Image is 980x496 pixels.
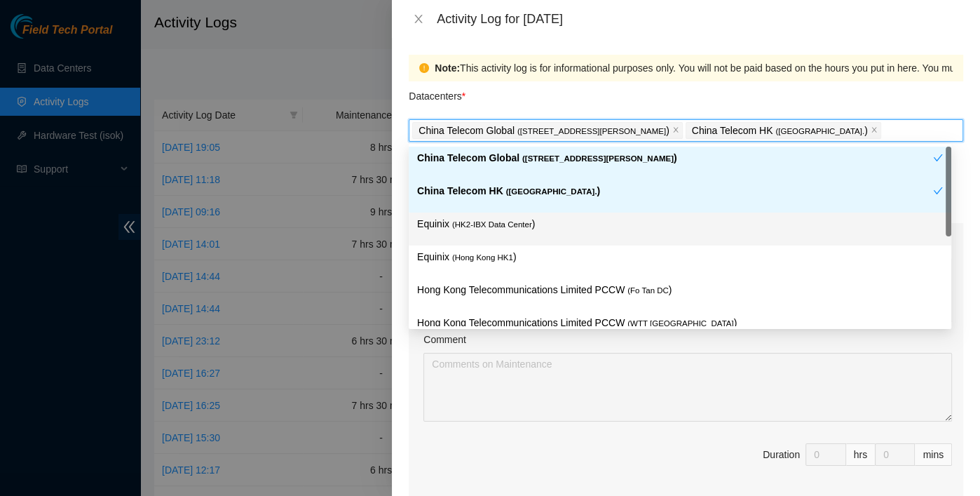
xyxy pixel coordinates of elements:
div: Duration [763,447,800,462]
span: ( [STREET_ADDRESS][PERSON_NAME] [522,154,674,163]
span: ( [GEOGRAPHIC_DATA]. [775,127,864,135]
span: exclamation-circle [419,63,429,73]
p: China Telecom HK ) [692,123,868,139]
p: Hong Kong Telecommunications Limited PCCW ) [417,282,943,298]
div: mins [915,443,952,466]
span: ( [STREET_ADDRESS][PERSON_NAME] [517,127,666,135]
p: Hong Kong Telecommunications Limited PCCW ) [417,315,943,331]
span: check [933,186,943,196]
div: Activity Log for [DATE] [437,11,963,27]
strong: Note: [435,60,460,76]
p: China Telecom Global ) [418,123,669,139]
span: ( Hong Kong HK1 [452,253,513,262]
span: ( Fo Tan DC [627,286,669,295]
div: hrs [846,443,876,466]
textarea: Comment [423,353,952,422]
span: close [413,13,424,25]
span: close [672,126,679,135]
span: close [871,126,878,135]
p: Datacenters [409,81,465,104]
span: check [933,153,943,163]
p: Equinix ) [417,249,943,265]
p: China Telecom HK ) [417,183,933,199]
label: Comment [423,332,466,347]
span: ( WTT [GEOGRAPHIC_DATA] [627,319,733,328]
p: Equinix ) [417,216,943,232]
span: ( [GEOGRAPHIC_DATA]. [506,187,597,196]
span: ( HK2-IBX Data Center [452,220,532,229]
button: Close [409,13,428,26]
p: China Telecom Global ) [417,150,933,166]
